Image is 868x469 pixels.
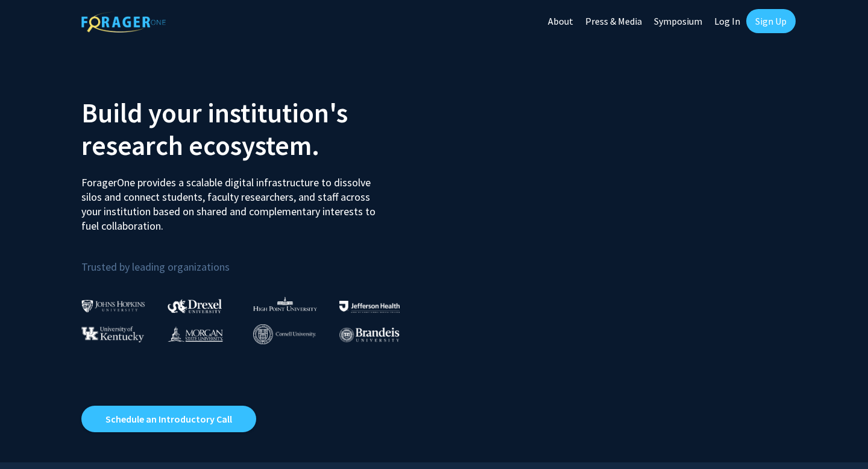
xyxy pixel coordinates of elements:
[81,96,425,162] h2: Build your institution's research ecosystem.
[81,326,144,342] img: University of Kentucky
[168,299,222,313] img: Drexel University
[746,9,796,33] a: Sign Up
[339,301,400,312] img: Thomas Jefferson University
[253,297,317,311] img: High Point University
[81,243,425,276] p: Trusted by leading organizations
[81,166,384,233] p: ForagerOne provides a scalable digital infrastructure to dissolve silos and connect students, fac...
[81,300,145,312] img: Johns Hopkins University
[253,324,316,344] img: Cornell University
[81,11,166,33] img: ForagerOne Logo
[168,326,223,342] img: Morgan State University
[81,406,256,432] a: Opens in a new tab
[339,327,400,342] img: Brandeis University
